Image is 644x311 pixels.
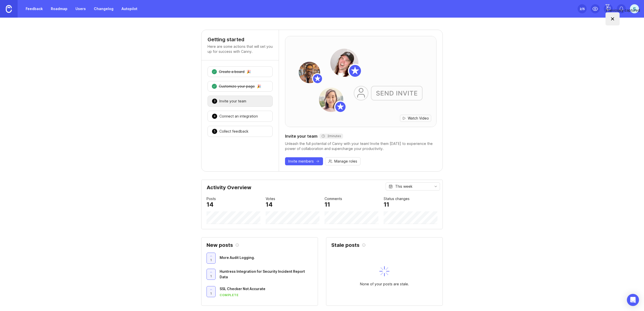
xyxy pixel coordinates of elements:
div: 🎉 [247,70,251,73]
div: complete [220,293,238,297]
h4: Getting started [208,36,273,43]
span: 1 [210,274,212,278]
span: 1 [210,291,212,296]
button: 1 [207,269,216,280]
div: 🎉 [257,85,261,88]
span: More Audit Logging. [220,255,255,260]
div: Status changes [384,196,410,202]
div: Unleash the full potential of Canny with your team! Invite them [DATE] to experience the power of... [285,141,436,151]
h2: Stale posts [331,243,359,248]
p: Here are some actions that will set you up for success with Canny. [208,44,273,54]
span: 1 [210,258,212,262]
a: Autopilot [118,4,140,13]
svg: toggle icon [432,184,440,188]
button: Watch Video [400,115,431,122]
img: adding-teammates-hero-6aa462f7bf7d390bd558fc401672fc40.png [285,36,436,127]
div: 14 [266,202,273,208]
div: Posts [207,196,216,202]
a: Changelog [91,4,116,13]
button: Invite members [285,157,323,165]
button: 1 [207,253,216,264]
span: Watch Video [408,116,429,121]
span: Huntress Integration for Security Incident Report Data [220,269,305,279]
img: svg+xml;base64,PHN2ZyB3aWR0aD0iNDAiIGhlaWdodD0iNDAiIGZpbGw9Im5vbmUiIHhtbG5zPSJodHRwOi8vd3d3LnczLm... [379,266,389,276]
div: Connect an integration [219,114,258,119]
div: 3 [212,98,217,104]
a: Roadmap [48,4,70,13]
button: S [630,4,639,13]
button: 2/5 [578,4,587,13]
span: Manage roles [334,159,357,164]
button: 1 [207,286,216,297]
div: Activity Overview [207,185,437,194]
div: Invite your team [219,99,246,104]
div: Invite your team [285,133,436,139]
a: Huntress Integration for Security Incident Report Data [220,269,313,281]
div: 4 [212,113,217,119]
a: Users [72,4,89,13]
img: Canny Home [6,5,12,13]
div: None of your posts are stale. [360,281,409,287]
div: 5 [212,129,217,134]
a: SSL Checker Not Accuratecomplete [220,286,313,297]
div: Comments [325,196,342,202]
div: 11 [384,202,389,208]
div: 14 [207,202,214,208]
a: More Audit Logging. [220,255,313,262]
div: This week [395,184,413,189]
div: Votes [266,196,275,202]
div: 2 /5 [580,5,585,12]
h2: New posts [207,243,233,248]
div: Collect feedback [219,129,249,134]
span: SSL Checker Not Accurate [220,287,265,291]
a: Feedback [23,4,46,13]
button: Manage roles [325,157,360,165]
div: 2 minutes [321,134,341,138]
div: Open Intercom Messenger [627,294,639,306]
div: Create a board [219,69,245,74]
span: Invite members [288,159,314,164]
div: 11 [325,202,330,208]
div: Customize your page [219,84,255,89]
